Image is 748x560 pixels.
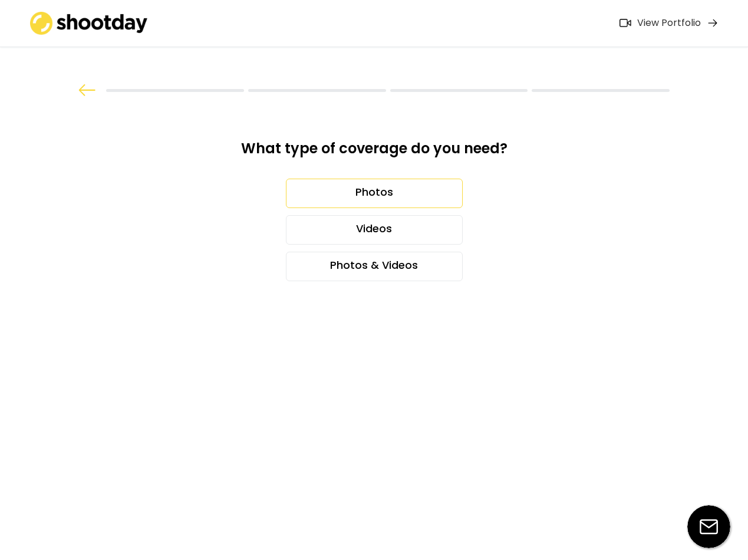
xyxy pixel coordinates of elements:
img: Icon%20feather-video%402x.png [620,19,631,27]
div: What type of coverage do you need? [214,139,535,167]
img: email-icon%20%281%29.svg [687,505,730,548]
img: arrow%20back.svg [78,84,96,96]
img: shootday_logo.png [30,12,148,35]
div: Photos & Videos [286,252,463,281]
div: Videos [286,215,463,245]
div: View Portfolio [637,17,701,29]
div: Photos [286,179,463,208]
